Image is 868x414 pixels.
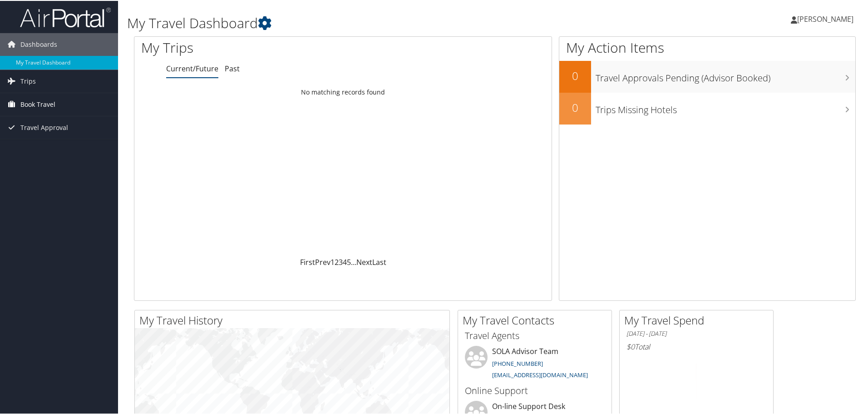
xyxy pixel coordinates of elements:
[492,359,543,367] a: [PHONE_NUMBER]
[300,256,315,266] a: First
[465,384,605,396] h3: Online Support
[559,37,855,56] h1: My Action Items
[596,98,855,115] h3: Trips Missing Hotels
[596,66,855,84] h3: Travel Approvals Pending (Advisor Booked)
[20,115,68,138] span: Travel Approval
[347,256,351,266] a: 5
[166,63,218,73] a: Current/Future
[20,6,111,27] img: airportal-logo.png
[559,60,855,92] a: 0Travel Approvals Pending (Advisor Booked)
[626,329,766,337] h6: [DATE] - [DATE]
[626,341,635,351] span: $0
[559,92,855,124] a: 0Trips Missing Hotels
[624,312,773,327] h2: My Travel Spend
[20,69,36,92] span: Trips
[351,256,356,266] span: …
[559,67,591,83] h2: 0
[225,63,240,73] a: Past
[134,83,552,100] td: No matching records found
[330,256,335,266] a: 1
[559,99,591,115] h2: 0
[463,312,612,327] h2: My Travel Contacts
[335,256,339,266] a: 2
[141,37,371,56] h1: My Trips
[315,256,330,266] a: Prev
[460,345,609,382] li: SOLA Advisor Team
[339,256,343,266] a: 3
[626,341,766,351] h6: Total
[372,256,386,266] a: Last
[492,370,588,378] a: [EMAIL_ADDRESS][DOMAIN_NAME]
[791,5,863,32] a: [PERSON_NAME]
[465,329,605,341] h3: Travel Agents
[356,256,372,266] a: Next
[343,256,347,266] a: 4
[797,13,853,23] span: [PERSON_NAME]
[127,13,617,32] h1: My Travel Dashboard
[20,32,57,55] span: Dashboards
[20,92,55,115] span: Book Travel
[139,312,449,327] h2: My Travel History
